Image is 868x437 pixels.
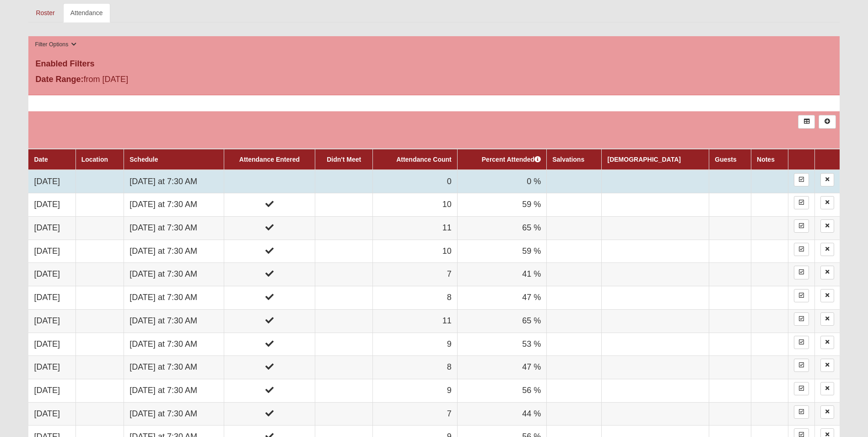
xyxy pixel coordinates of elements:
[124,309,224,333] td: [DATE] at 7:30 AM
[820,289,834,302] a: Delete
[35,73,83,86] label: Date Range:
[327,156,361,163] a: Didn't Meet
[798,115,815,128] a: Export to Excel
[32,40,79,49] button: Filter Options
[457,333,546,356] td: 53 %
[457,309,546,333] td: 65 %
[457,217,546,240] td: 65 %
[602,149,709,170] th: [DEMOGRAPHIC_DATA]
[820,219,834,233] a: Delete
[457,286,546,310] td: 47 %
[820,312,834,326] a: Delete
[457,402,546,426] td: 44 %
[34,156,48,163] a: Date
[28,240,75,263] td: [DATE]
[28,402,75,426] td: [DATE]
[373,402,457,426] td: 7
[819,115,836,128] a: Alt+N
[28,193,75,217] td: [DATE]
[124,240,224,263] td: [DATE] at 7:30 AM
[28,170,75,193] td: [DATE]
[482,156,541,163] a: Percent Attended
[794,359,809,372] a: Enter Attendance
[820,359,834,372] a: Delete
[28,73,299,88] div: from [DATE]
[28,356,75,379] td: [DATE]
[820,405,834,419] a: Delete
[129,156,158,163] a: Schedule
[794,382,809,395] a: Enter Attendance
[457,379,546,402] td: 56 %
[124,170,224,193] td: [DATE] at 7:30 AM
[373,286,457,310] td: 8
[794,196,809,209] a: Enter Attendance
[396,156,452,163] a: Attendance Count
[794,312,809,326] a: Enter Attendance
[373,309,457,333] td: 11
[457,240,546,263] td: 59 %
[457,356,546,379] td: 47 %
[124,402,224,426] td: [DATE] at 7:30 AM
[63,3,110,22] a: Attendance
[124,193,224,217] td: [DATE] at 7:30 AM
[28,3,62,22] a: Roster
[28,333,75,356] td: [DATE]
[81,156,108,163] a: Location
[28,217,75,240] td: [DATE]
[373,170,457,193] td: 0
[794,336,809,349] a: Enter Attendance
[757,156,775,163] a: Notes
[794,289,809,302] a: Enter Attendance
[547,149,602,170] th: Salvations
[124,263,224,286] td: [DATE] at 7:30 AM
[373,333,457,356] td: 9
[373,379,457,402] td: 9
[124,286,224,310] td: [DATE] at 7:30 AM
[794,219,809,233] a: Enter Attendance
[373,217,457,240] td: 11
[28,309,75,333] td: [DATE]
[709,149,751,170] th: Guests
[457,193,546,217] td: 59 %
[373,263,457,286] td: 7
[794,243,809,256] a: Enter Attendance
[794,266,809,279] a: Enter Attendance
[239,156,300,163] a: Attendance Entered
[820,266,834,279] a: Delete
[820,196,834,209] a: Delete
[794,405,809,419] a: Enter Attendance
[373,240,457,263] td: 10
[820,243,834,256] a: Delete
[457,263,546,286] td: 41 %
[124,333,224,356] td: [DATE] at 7:30 AM
[794,173,809,186] a: Enter Attendance
[373,193,457,217] td: 10
[28,379,75,402] td: [DATE]
[28,263,75,286] td: [DATE]
[35,59,832,69] h4: Enabled Filters
[124,379,224,402] td: [DATE] at 7:30 AM
[820,173,834,186] a: Delete
[373,356,457,379] td: 8
[124,356,224,379] td: [DATE] at 7:30 AM
[124,217,224,240] td: [DATE] at 7:30 AM
[28,286,75,310] td: [DATE]
[820,382,834,395] a: Delete
[820,336,834,349] a: Delete
[457,170,546,193] td: 0 %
